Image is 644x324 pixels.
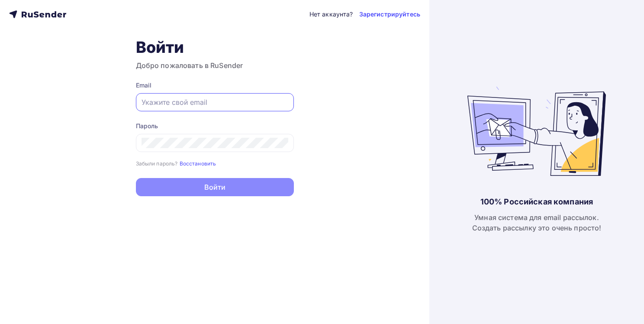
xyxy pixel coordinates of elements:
button: Войти [136,178,294,196]
div: Умная система для email рассылок. Создать рассылку это очень просто! [472,212,602,233]
div: Пароль [136,122,294,130]
div: Email [136,81,294,90]
small: Восстановить [180,160,216,167]
h3: Добро пожаловать в RuSender [136,60,294,71]
a: Восстановить [180,159,216,167]
input: Укажите свой email [142,97,288,107]
div: Нет аккаунта? [309,10,353,19]
a: Зарегистрируйтесь [359,10,420,19]
small: Забыли пароль? [136,160,178,167]
div: 100% Российская компания [480,197,593,207]
h1: Войти [136,38,294,57]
